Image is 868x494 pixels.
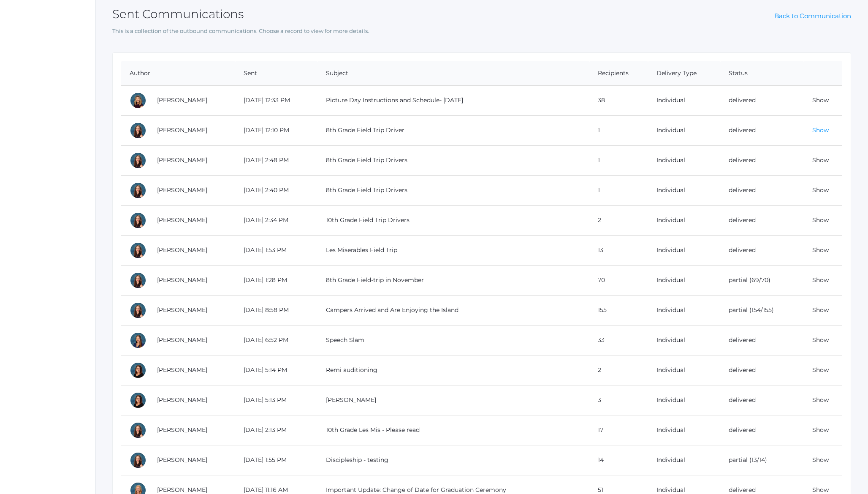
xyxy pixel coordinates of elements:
[235,445,317,475] td: [DATE] 1:55 PM
[121,61,235,86] th: Author
[235,265,317,295] td: [DATE] 1:28 PM
[589,115,648,145] td: 1
[157,156,207,164] a: [PERSON_NAME]
[720,295,804,325] td: partial (154/155)
[589,205,648,235] td: 2
[720,85,804,115] td: delivered
[648,415,720,445] td: Individual
[157,306,207,314] a: [PERSON_NAME]
[589,145,648,175] td: 1
[720,115,804,145] td: delivered
[235,115,317,145] td: [DATE] 12:10 PM
[812,156,829,164] a: Show
[589,385,648,415] td: 3
[648,145,720,175] td: Individual
[812,276,829,284] a: Show
[317,385,589,415] td: [PERSON_NAME]
[130,122,146,139] div: Hilary Erickson
[157,276,207,284] a: [PERSON_NAME]
[648,205,720,235] td: Individual
[589,295,648,325] td: 155
[589,355,648,385] td: 2
[812,486,829,494] a: Show
[812,426,829,434] a: Show
[648,175,720,205] td: Individual
[720,205,804,235] td: delivered
[112,8,244,21] h2: Sent Communications
[130,452,146,469] div: Hilary Erickson
[157,126,207,134] a: [PERSON_NAME]
[812,336,829,344] a: Show
[774,12,851,20] a: Back to Communication
[130,92,146,109] div: Lindsay Leeds
[317,145,589,175] td: 8th Grade Field Trip Drivers
[812,126,829,134] a: Show
[720,175,804,205] td: delivered
[130,362,146,379] div: Emily Balli
[317,61,589,86] th: Subject
[589,265,648,295] td: 70
[157,246,207,254] a: [PERSON_NAME]
[648,295,720,325] td: Individual
[720,385,804,415] td: delivered
[589,85,648,115] td: 38
[157,456,207,464] a: [PERSON_NAME]
[317,205,589,235] td: 10th Grade Field Trip Drivers
[589,175,648,205] td: 1
[130,152,146,169] div: Hilary Erickson
[235,85,317,115] td: [DATE] 12:33 PM
[130,422,146,439] div: Hilary Erickson
[720,265,804,295] td: partial (69/70)
[157,336,207,344] a: [PERSON_NAME]
[235,61,317,86] th: Sent
[648,85,720,115] td: Individual
[130,242,146,259] div: Hilary Erickson
[157,396,207,404] a: [PERSON_NAME]
[648,325,720,355] td: Individual
[589,235,648,265] td: 13
[720,145,804,175] td: delivered
[235,235,317,265] td: [DATE] 1:53 PM
[812,216,829,224] a: Show
[317,445,589,475] td: Discipleship - testing
[589,61,648,86] th: Recipients
[589,325,648,355] td: 33
[235,415,317,445] td: [DATE] 2:13 PM
[157,96,207,104] a: [PERSON_NAME]
[317,115,589,145] td: 8th Grade Field Trip Driver
[812,306,829,314] a: Show
[130,212,146,229] div: Hilary Erickson
[812,186,829,194] a: Show
[812,396,829,404] a: Show
[720,61,804,86] th: Status
[235,175,317,205] td: [DATE] 2:40 PM
[130,182,146,199] div: Hilary Erickson
[235,385,317,415] td: [DATE] 5:13 PM
[720,355,804,385] td: delivered
[130,302,146,319] div: Hilary Erickson
[648,265,720,295] td: Individual
[112,27,851,35] p: This is a collection of the outbound communications. Choose a record to view for more details.
[812,246,829,254] a: Show
[130,332,146,349] div: Lori Webster
[317,415,589,445] td: 10th Grade Les Mis - Please read
[317,85,589,115] td: Picture Day Instructions and Schedule- [DATE]
[648,115,720,145] td: Individual
[235,325,317,355] td: [DATE] 6:52 PM
[648,61,720,86] th: Delivery Type
[235,355,317,385] td: [DATE] 5:14 PM
[589,415,648,445] td: 17
[317,295,589,325] td: Campers Arrived and Are Enjoying the Island
[317,325,589,355] td: Speech Slam
[317,235,589,265] td: Les Miserables Field Trip
[157,426,207,434] a: [PERSON_NAME]
[648,235,720,265] td: Individual
[130,272,146,289] div: Hilary Erickson
[157,186,207,194] a: [PERSON_NAME]
[157,216,207,224] a: [PERSON_NAME]
[648,445,720,475] td: Individual
[812,456,829,464] a: Show
[648,355,720,385] td: Individual
[157,486,207,494] a: [PERSON_NAME]
[720,415,804,445] td: delivered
